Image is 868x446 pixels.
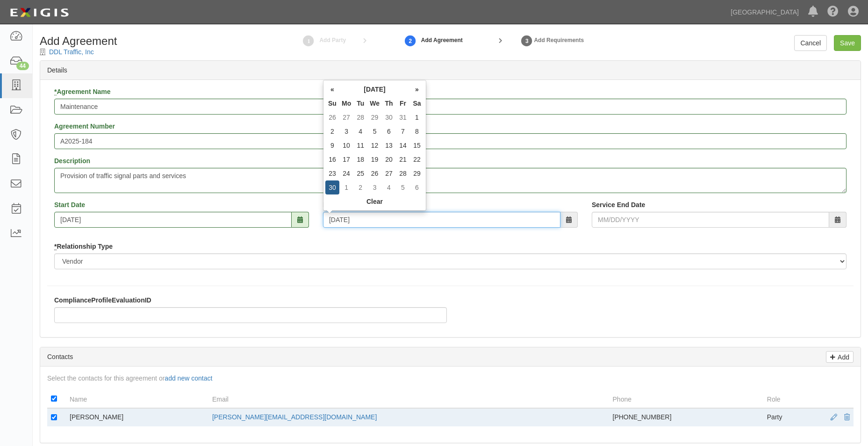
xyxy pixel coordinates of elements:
[534,37,584,43] strong: Add Requirements
[7,4,72,21] img: logo-5460c22ac91f19d4615b14bd174203de0afe785f0fc80cf4dbbc73dc1793850b.png
[319,37,346,43] strong: Add Party
[40,35,228,47] h1: Add Agreement
[520,30,534,50] a: Set Requirements
[208,390,609,408] th: Email
[353,110,367,124] td: 28
[396,180,410,194] td: 5
[66,390,208,408] th: Name
[382,124,396,138] td: 6
[325,82,339,96] th: «
[827,7,839,18] i: Help Center - Complianz
[396,138,410,152] td: 14
[353,96,367,110] th: Tu
[54,212,292,228] input: MM/DD/YYYY
[382,152,396,166] td: 20
[382,96,396,110] th: Th
[40,347,861,367] div: Contacts
[367,124,382,138] td: 5
[367,110,382,124] td: 29
[353,124,367,138] td: 4
[325,96,339,110] th: Su
[410,180,424,194] td: 6
[382,180,396,194] td: 4
[763,408,816,426] td: Party
[403,30,417,50] a: Add Agreement
[592,212,829,228] input: MM/DD/YYYY
[54,243,57,250] abbr: required
[592,200,645,209] label: Service End Date
[339,96,353,110] th: Mo
[726,3,803,22] a: [GEOGRAPHIC_DATA]
[396,110,410,124] td: 31
[339,180,353,194] td: 1
[396,152,410,166] td: 21
[54,122,115,131] label: Agreement Number
[54,200,85,209] label: Start Date
[794,35,827,51] a: Cancel
[834,35,861,51] input: Save
[421,36,463,44] strong: Add Agreement
[339,152,353,166] td: 17
[403,36,417,47] strong: 2
[353,166,367,180] td: 25
[339,124,353,138] td: 3
[16,62,29,70] div: 44
[367,166,382,180] td: 26
[835,352,849,362] p: Add
[410,124,424,138] td: 8
[410,110,424,124] td: 1
[396,96,410,110] th: Fr
[367,152,382,166] td: 19
[367,138,382,152] td: 12
[410,152,424,166] td: 22
[396,124,410,138] td: 7
[212,413,377,421] a: [PERSON_NAME][EMAIL_ADDRESS][DOMAIN_NAME]
[54,295,151,305] label: ComplianceProfileEvaluationID
[54,156,90,165] label: Description
[520,36,534,47] strong: 3
[382,166,396,180] td: 27
[54,88,57,95] abbr: required
[353,138,367,152] td: 11
[396,166,410,180] td: 28
[339,82,410,96] th: [DATE]
[353,152,367,166] td: 18
[323,212,560,228] input: MM/DD/YYYY
[410,96,424,110] th: Sa
[410,138,424,152] td: 15
[410,166,424,180] td: 29
[339,138,353,152] td: 10
[609,390,763,408] th: Phone
[325,124,339,138] td: 2
[410,82,424,96] th: »
[763,390,816,408] th: Role
[325,194,424,209] th: Clear
[339,166,353,180] td: 24
[301,36,316,47] strong: 1
[49,48,94,56] a: DDL Traffic, Inc
[325,110,339,124] td: 26
[367,96,382,110] th: We
[66,408,208,426] td: [PERSON_NAME]
[325,180,339,194] td: 30
[40,374,861,383] div: Select the contacts for this agreement or
[325,138,339,152] td: 9
[54,87,111,96] label: Agreement Name
[382,138,396,152] td: 13
[325,152,339,166] td: 16
[826,351,854,363] a: Add
[353,180,367,194] td: 2
[382,110,396,124] td: 30
[165,374,212,382] a: add new contact
[325,166,339,180] td: 23
[40,61,861,80] div: Details
[609,408,763,426] td: [PHONE_NUMBER]
[54,242,113,251] label: Relationship Type
[339,110,353,124] td: 27
[367,180,382,194] td: 3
